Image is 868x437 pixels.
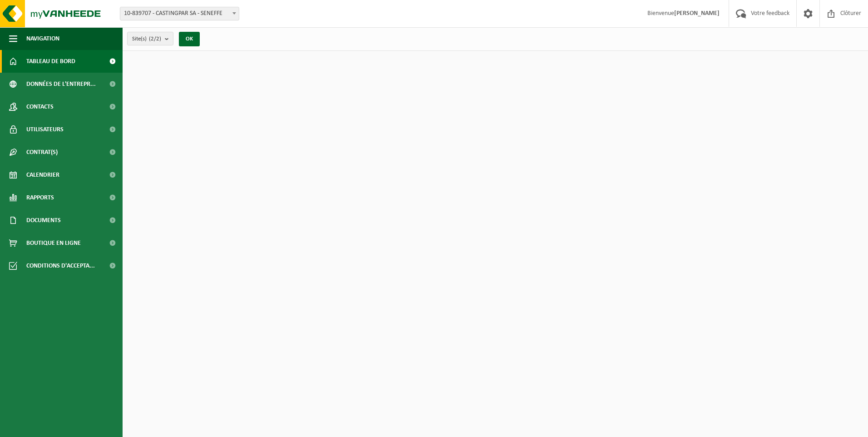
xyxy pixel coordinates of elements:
[26,73,96,95] span: Données de l'entrepr...
[26,232,81,254] span: Boutique en ligne
[26,209,61,232] span: Documents
[26,118,64,141] span: Utilisateurs
[127,32,173,45] button: Site(s)(2/2)
[674,10,720,17] strong: [PERSON_NAME]
[26,27,59,50] span: Navigation
[26,95,54,118] span: Contacts
[26,254,95,277] span: Conditions d'accepta...
[120,7,239,20] span: 10-839707 - CASTINGPAR SA - SENEFFE
[26,186,54,209] span: Rapports
[26,50,75,73] span: Tableau de bord
[26,141,58,164] span: Contrat(s)
[132,32,161,46] span: Site(s)
[149,36,161,42] count: (2/2)
[120,7,239,20] span: 10-839707 - CASTINGPAR SA - SENEFFE
[179,32,200,46] button: OK
[26,164,59,186] span: Calendrier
